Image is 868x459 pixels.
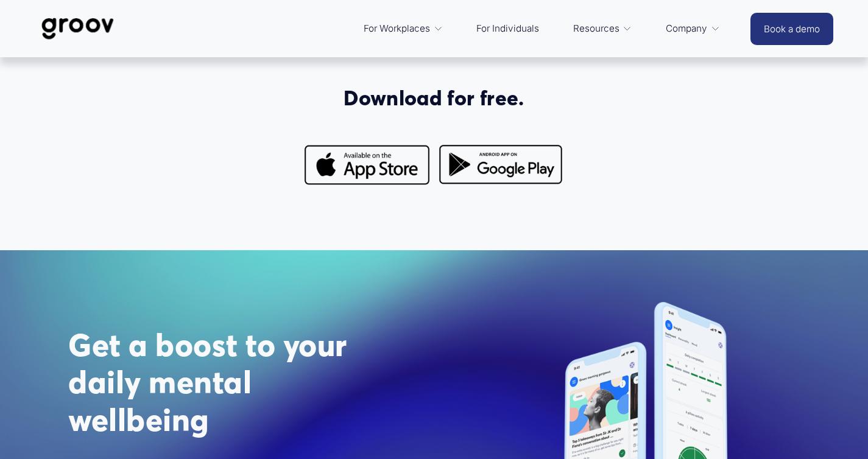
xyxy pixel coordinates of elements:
[68,326,397,438] h2: Get a boost to your daily mental wellbeing
[567,14,638,43] a: folder dropdown
[666,20,707,37] span: Company
[358,14,449,43] a: folder dropdown
[35,9,121,49] img: Groov | Workplace Science Platform | Unlock Performance | Drive Results
[573,20,619,37] span: Resources
[470,14,545,43] a: For Individuals
[364,20,430,37] span: For Workplaces
[169,85,699,111] h3: Download for free.
[750,13,833,45] a: Book a demo
[660,14,726,43] a: folder dropdown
